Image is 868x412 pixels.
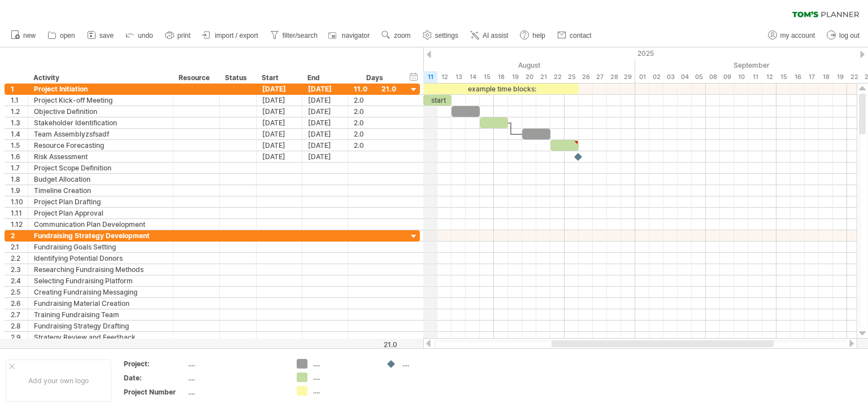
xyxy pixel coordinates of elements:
[302,84,348,94] div: [DATE]
[188,359,283,369] div: ....
[225,72,250,84] div: Status
[34,185,167,196] div: Timeline Creation
[762,71,776,83] div: Friday, 12 September 2025
[480,71,494,83] div: Friday, 15 August 2025
[791,71,805,83] div: Tuesday, 16 September 2025
[307,72,341,84] div: End
[313,359,375,369] div: ....
[34,230,167,241] div: Fundraising Strategy Development
[11,332,28,343] div: 2.9
[34,140,167,151] div: Resource Forecasting
[423,95,452,106] div: start
[692,71,706,83] div: Friday, 5 September 2025
[138,32,153,40] span: undo
[124,387,186,397] div: Project Number
[34,163,167,173] div: Project Scope Definition
[11,106,28,117] div: 1.2
[394,32,410,40] span: zoom
[11,264,28,275] div: 2.3
[532,32,545,40] span: help
[517,28,549,43] a: help
[11,219,28,230] div: 1.12
[11,309,28,320] div: 2.7
[283,32,318,40] span: filter/search
[354,95,396,106] div: 2.0
[11,95,28,106] div: 1.1
[123,28,157,43] a: undo
[34,117,167,128] div: Stakeholder Identification
[354,117,396,128] div: 2.0
[302,129,348,139] div: [DATE]
[34,298,167,309] div: Fundraising Material Creation
[327,28,373,43] a: navigator
[348,72,401,84] div: Days
[621,71,635,83] div: Friday, 29 August 2025
[11,174,28,185] div: 1.8
[34,151,167,162] div: Risk Assessment
[6,360,111,402] div: Add your own logo
[11,151,28,162] div: 1.6
[11,242,28,252] div: 2.1
[34,309,167,320] div: Training Fundraising Team
[313,386,375,396] div: ....
[34,242,167,252] div: Fundraising Goals Setting
[554,28,595,43] a: contact
[34,332,167,343] div: Strategy Review and Feedback
[11,140,28,151] div: 1.5
[34,275,167,286] div: Selecting Fundraising Platform
[302,151,348,162] div: [DATE]
[833,71,847,83] div: Friday, 19 September 2025
[805,71,819,83] div: Wednesday, 17 September 2025
[483,32,508,40] span: AI assist
[748,71,762,83] div: Thursday, 11 September 2025
[11,117,28,128] div: 1.3
[423,71,437,83] div: Monday, 11 August 2025
[720,71,734,83] div: Tuesday, 9 September 2025
[23,32,36,40] span: new
[11,321,28,331] div: 2.8
[257,151,302,162] div: [DATE]
[34,321,167,331] div: Fundraising Strategy Drafting
[177,32,190,40] span: print
[34,253,167,264] div: Identifying Potential Donors
[302,117,348,128] div: [DATE]
[11,129,28,139] div: 1.4
[215,32,258,40] span: import / export
[649,71,663,83] div: Tuesday, 2 September 2025
[663,71,678,83] div: Wednesday, 3 September 2025
[313,372,375,382] div: ....
[550,71,565,83] div: Friday, 22 August 2025
[494,71,508,83] div: Monday, 18 August 2025
[678,71,692,83] div: Thursday, 4 September 2025
[780,32,815,40] span: my account
[349,340,397,349] div: 21.0
[257,106,302,117] div: [DATE]
[11,275,28,286] div: 2.4
[508,71,522,83] div: Tuesday, 19 August 2025
[188,373,283,383] div: ....
[819,71,833,83] div: Thursday, 18 September 2025
[354,129,396,139] div: 2.0
[847,71,861,83] div: Monday, 22 September 2025
[824,28,863,43] a: log out
[257,95,302,106] div: [DATE]
[11,230,28,241] div: 2
[765,28,818,43] a: my account
[11,208,28,218] div: 1.11
[420,28,462,43] a: settings
[11,163,28,173] div: 1.7
[11,253,28,264] div: 2.2
[257,129,302,139] div: [DATE]
[635,71,649,83] div: Monday, 1 September 2025
[466,71,480,83] div: Thursday, 14 August 2025
[124,373,186,383] div: Date:
[338,59,635,71] div: August 2025
[11,185,28,196] div: 1.9
[11,298,28,309] div: 2.6
[354,106,396,117] div: 2.0
[33,72,167,84] div: Activity
[354,140,396,151] div: 2.0
[402,359,464,369] div: ....
[467,28,511,43] a: AI assist
[570,32,592,40] span: contact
